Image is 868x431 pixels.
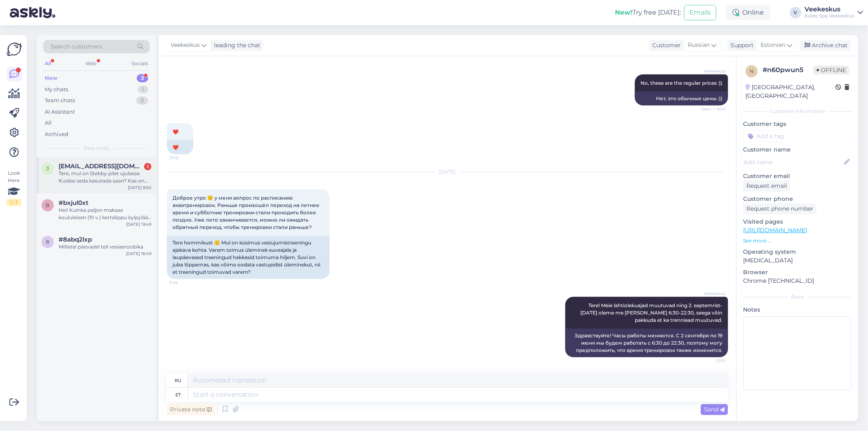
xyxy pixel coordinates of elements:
span: Send [704,406,725,413]
div: [DATE] 8:50 [128,185,151,191]
span: ❤️ [173,129,179,135]
div: 3 [137,74,148,82]
span: Offline [813,66,849,75]
a: VeekeskusKales Spa Veekeskus [805,6,863,19]
div: 1 [138,86,148,94]
span: Veekeskus [695,290,726,297]
p: Chrome [TECHNICAL_ID] [743,277,852,285]
input: Add a tag [743,130,852,142]
img: Askly Logo [7,42,22,57]
span: #8abq2lxp [59,236,92,243]
div: Kales Spa Veekeskus [805,13,854,19]
span: Доброе утро 🙂 у меня вопрос по расписанию акватренировок. Раньше произошёл переход на летнее врем... [173,195,321,230]
div: V [790,7,801,18]
p: Customer name [743,145,852,154]
button: Emails [684,5,716,20]
span: Seen ✓ 8:24 [695,106,726,112]
span: jensenherdis@gmail.com [59,163,143,170]
div: Extra [743,293,852,301]
div: [DATE] 19:49 [126,221,151,227]
p: Customer email [743,172,852,180]
span: Veekeskus [695,68,726,74]
div: [DATE] 16:49 [126,251,151,257]
p: Customer phone [743,195,852,203]
p: [MEDICAL_DATA] [743,256,852,265]
div: Private note [167,404,215,415]
div: Request email [743,180,790,191]
span: Veekeskus [171,41,200,50]
div: Team chats [45,97,75,105]
span: j [46,165,49,172]
span: 10:01 [695,358,726,364]
span: n [750,68,754,74]
div: Veekeskus [805,6,854,13]
span: New chats [83,145,109,152]
span: Russian [688,41,710,50]
div: [DATE] [167,168,728,176]
div: [GEOGRAPHIC_DATA], [GEOGRAPHIC_DATA] [746,83,835,100]
div: 1 [144,163,151,170]
span: 8 [46,239,49,245]
div: New [45,74,57,82]
div: Archive chat [800,40,851,51]
div: Customer [649,41,681,50]
div: AI Assistant [45,108,75,116]
div: Tere, mul on Stebby pilet ujulasse. Kuidas seda kasutada saan? Kas on vaja broneering teha? Suur [59,170,151,185]
p: Notes [743,306,852,314]
div: All [43,58,52,69]
div: Нет, это обычные цены :)) [635,92,728,106]
input: Add name [743,158,842,167]
span: 6:46 [169,279,200,286]
div: Archived [45,130,68,139]
span: Estonian [761,41,785,50]
div: Online [726,5,770,20]
b: New! [615,9,632,16]
div: Support [727,41,754,50]
span: #bxjul0xt [59,199,88,207]
div: # n60pwun5 [763,65,813,75]
div: et [175,388,181,402]
p: Visited pages [743,218,852,226]
div: Customer information [743,108,852,115]
div: ❤️ [167,141,193,154]
div: Try free [DATE]: [615,8,681,18]
span: Tere! Meie lahtiolekuajad muutuvad ning 2. septemrist- [DATE] oleme me [PERSON_NAME] 6:30-22:30, ... [580,302,724,323]
span: b [46,202,50,208]
div: leading the chat [211,41,260,50]
p: See more ... [743,237,852,244]
div: Web [84,58,98,69]
p: Browser [743,268,852,277]
span: Search customers [50,42,102,51]
div: All [45,119,52,127]
div: ru [175,374,181,387]
span: No, these are the regular prices :)) [641,80,722,86]
div: Hei! Kuinka paljon maksaa koululaisen (10 v.) kertalippu kylpylään viikonloppuisin aamulla? [59,207,151,221]
a: [URL][DOMAIN_NAME] [743,226,807,234]
div: Millistel päevadel teil vesiaeroobika [59,243,151,251]
div: Tere hommikust 🙂 Mul on küsimus vesiujumistreeningu ajakava kohta. Varem toimus üleminek suveajal... [167,236,330,279]
div: My chats [45,86,68,94]
div: 2 / 3 [7,199,21,206]
div: Request phone number [743,203,817,214]
p: Operating system [743,248,852,256]
div: 0 [136,97,148,105]
div: Здравствуйте! Часы работы меняются. С 2 сентября по 19 июня мы будем работать с 6:30 до 22:30, по... [565,329,728,357]
div: Socials [130,58,150,69]
div: Look Here [7,169,21,206]
p: Customer tags [743,120,852,128]
span: 17:18 [169,155,200,161]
